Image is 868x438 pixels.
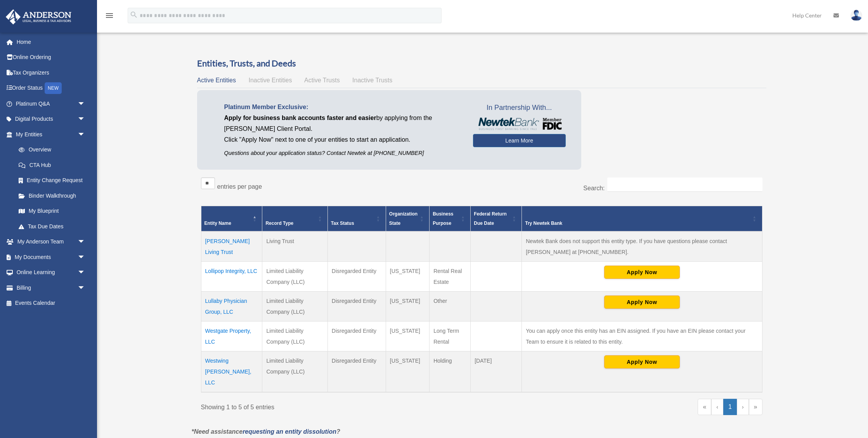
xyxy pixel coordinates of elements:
[192,428,340,435] em: *Need assistance ?
[224,113,461,134] p: by applying from the [PERSON_NAME] Client Portal.
[473,102,566,114] span: In Partnership With...
[5,80,97,96] a: Order StatusNEW
[604,355,680,368] button: Apply Now
[3,9,74,24] img: Anderson Advisors Platinum Portal
[5,265,97,280] a: Online Learningarrow_drop_down
[604,295,680,309] button: Apply Now
[386,206,429,232] th: Organization State: Activate to sort
[201,262,262,292] td: Lollipop Integrity, LLC
[389,211,418,226] span: Organization State
[11,188,93,203] a: Binder Walkthrough
[78,280,93,296] span: arrow_drop_down
[224,102,461,113] p: Platinum Member Exclusive:
[471,351,522,393] td: [DATE]
[473,134,566,147] a: Learn More
[78,96,93,112] span: arrow_drop_down
[201,322,262,351] td: Westgate Property, LLC
[5,65,97,80] a: Tax Organizers
[737,399,749,415] a: Next
[201,231,262,262] td: [PERSON_NAME] Living Trust
[197,77,236,83] span: Active Entities
[386,292,429,322] td: [US_STATE]
[45,82,62,94] div: NEW
[433,211,453,226] span: Business Purpose
[583,185,605,191] label: Search:
[11,219,93,234] a: Tax Due Dates
[262,322,327,351] td: Limited Liability Company (LLC)
[243,428,336,435] a: requesting an entity dissolution
[262,351,327,393] td: Limited Liability Company (LLC)
[525,219,750,228] div: Try Newtek Bank
[5,96,97,111] a: Platinum Q&Aarrow_drop_down
[331,221,354,226] span: Tax Status
[327,351,386,393] td: Disregarded Entity
[217,183,262,190] label: entries per page
[78,265,93,281] span: arrow_drop_down
[430,206,471,232] th: Business Purpose: Activate to sort
[201,351,262,393] td: Westwing [PERSON_NAME], LLC
[430,262,471,292] td: Rental Real Estate
[5,111,97,127] a: Digital Productsarrow_drop_down
[430,322,471,351] td: Long Term Rental
[105,11,114,20] i: menu
[723,399,737,415] a: 1
[5,295,97,311] a: Events Calendar
[5,234,97,250] a: My Anderson Teamarrow_drop_down
[130,10,138,19] i: search
[201,399,476,413] div: Showing 1 to 5 of 5 entries
[262,262,327,292] td: Limited Liability Company (LLC)
[197,57,766,70] h3: Entities, Trusts, and Deeds
[386,322,429,351] td: [US_STATE]
[304,77,340,83] span: Active Trusts
[265,221,293,226] span: Record Type
[749,399,762,415] a: Last
[5,249,97,265] a: My Documentsarrow_drop_down
[711,399,723,415] a: Previous
[5,50,97,65] a: Online Ordering
[204,221,231,226] span: Entity Name
[105,14,114,20] a: menu
[11,157,93,173] a: CTA Hub
[201,292,262,322] td: Lullaby Physician Group, LLC
[201,206,262,232] th: Entity Name: Activate to invert sorting
[78,234,93,250] span: arrow_drop_down
[11,203,93,219] a: My Blueprint
[327,206,386,232] th: Tax Status: Activate to sort
[522,231,762,262] td: Newtek Bank does not support this entity type. If you have questions please contact [PERSON_NAME]...
[5,34,97,50] a: Home
[248,77,292,83] span: Inactive Entities
[522,322,762,351] td: You can apply once this entity has an EIN assigned. If you have an EIN please contact your Team t...
[327,262,386,292] td: Disregarded Entity
[224,134,461,145] p: Click "Apply Now" next to one of your entities to start an application.
[471,206,522,232] th: Federal Return Due Date: Activate to sort
[851,10,862,21] img: User Pic
[224,148,461,158] p: Questions about your application status? Contact Newtek at [PHONE_NUMBER]
[5,280,97,295] a: Billingarrow_drop_down
[78,127,93,143] span: arrow_drop_down
[698,399,711,415] a: First
[262,231,327,262] td: Living Trust
[262,292,327,322] td: Limited Liability Company (LLC)
[224,115,376,121] span: Apply for business bank accounts faster and easier
[522,206,762,232] th: Try Newtek Bank : Activate to sort
[327,322,386,351] td: Disregarded Entity
[352,77,392,83] span: Inactive Trusts
[5,127,93,142] a: My Entitiesarrow_drop_down
[430,351,471,393] td: Holding
[327,292,386,322] td: Disregarded Entity
[78,111,93,127] span: arrow_drop_down
[474,211,507,226] span: Federal Return Due Date
[78,249,93,265] span: arrow_drop_down
[11,173,93,188] a: Entity Change Request
[386,351,429,393] td: [US_STATE]
[11,142,89,158] a: Overview
[386,262,429,292] td: [US_STATE]
[262,206,327,232] th: Record Type: Activate to sort
[604,266,680,279] button: Apply Now
[430,292,471,322] td: Other
[477,118,562,130] img: NewtekBankLogoSM.png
